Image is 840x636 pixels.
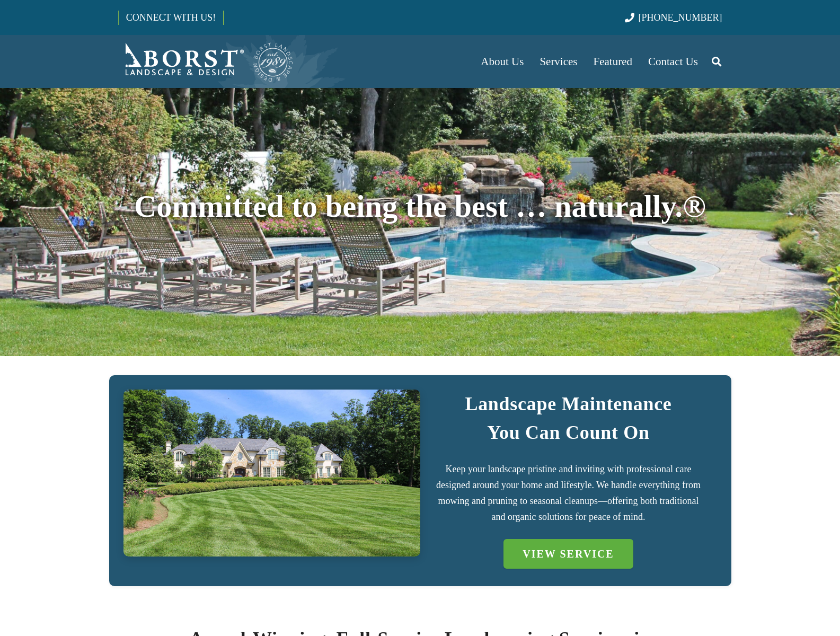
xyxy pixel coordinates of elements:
[532,35,585,88] a: Services
[436,464,701,522] span: Keep your landscape pristine and inviting with professional care designed around your home and li...
[706,48,727,75] a: Search
[465,393,671,414] strong: Landscape Maintenance
[639,12,722,23] span: [PHONE_NUMBER]
[481,55,524,68] span: About Us
[540,55,577,68] span: Services
[586,35,640,88] a: Featured
[487,422,650,443] strong: You Can Count On
[119,5,223,30] a: CONNECT WITH US!
[118,40,294,83] a: Borst-Logo
[625,12,722,23] a: [PHONE_NUMBER]
[123,390,420,556] a: IMG_7723 (1)
[640,35,706,88] a: Contact Us
[134,189,706,224] span: Committed to being the best … naturally.®
[473,35,532,88] a: About Us
[594,55,632,68] span: Featured
[503,539,633,569] a: VIEW SERVICE
[648,55,698,68] span: Contact Us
